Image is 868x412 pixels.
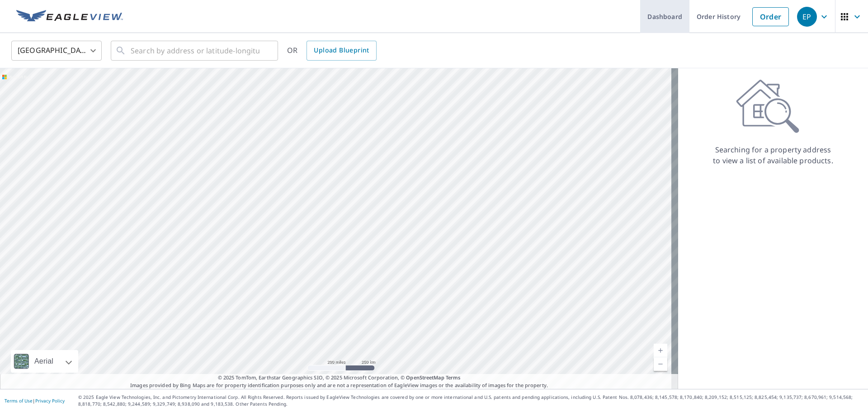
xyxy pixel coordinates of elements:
[712,144,834,166] p: Searching for a property address to view a list of available products.
[5,398,65,403] p: |
[16,10,123,24] img: EV Logo
[314,45,369,56] span: Upload Blueprint
[35,398,65,404] a: Privacy Policy
[11,350,78,373] div: Aerial
[32,350,56,373] div: Aerial
[287,41,377,61] div: OR
[5,398,33,404] a: Terms of Use
[218,374,461,382] span: © 2025 TomTom, Earthstar Geographics SIO, © 2025 Microsoft Corporation, ©
[797,7,817,27] div: EP
[654,357,667,371] a: Current Level 5, Zoom Out
[131,38,259,63] input: Search by address or latitude-longitude
[11,38,102,63] div: [GEOGRAPHIC_DATA]
[752,7,789,26] a: Order
[307,41,376,61] a: Upload Blueprint
[78,394,863,407] p: © 2025 Eagle View Technologies, Inc. and Pictometry International Corp. All Rights Reserved. Repo...
[446,374,461,381] a: Terms
[654,344,667,357] a: Current Level 5, Zoom In
[406,374,444,381] a: OpenStreetMap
